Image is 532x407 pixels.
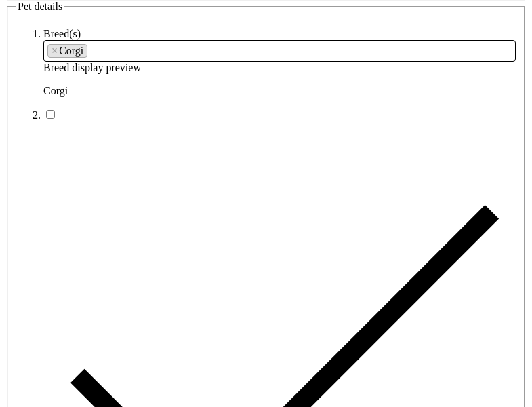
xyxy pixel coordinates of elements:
[47,44,87,58] li: Corgi
[43,85,516,97] p: Corgi
[18,1,62,12] span: Pet details
[52,45,58,57] span: ×
[43,28,81,39] label: Breed(s)
[43,28,516,97] li: Breed display preview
